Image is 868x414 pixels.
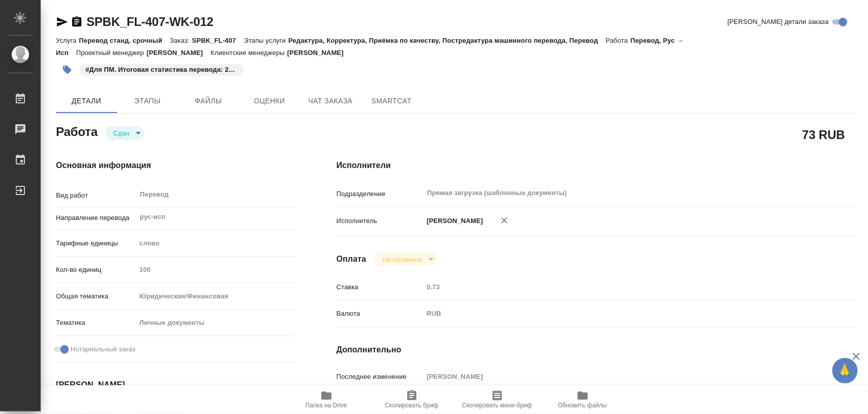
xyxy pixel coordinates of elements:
[76,49,146,57] p: Проектный менеджер
[337,282,424,292] p: Ставка
[337,372,424,382] p: Последнее изменение
[56,291,136,301] p: Общая тематика
[192,37,244,44] p: SPBK_FL-407
[306,402,347,409] span: Папка на Drive
[558,402,607,409] span: Обновить файлы
[78,65,245,73] span: Для ПМ. Итоговая статистика перевода: 200 слов.
[56,190,136,201] p: Вид работ
[211,49,287,57] p: Клиентские менеджеры
[306,95,355,107] span: Чат заказа
[79,37,170,44] p: Перевод станд. срочный
[385,402,438,409] span: Скопировать бриф
[423,305,813,322] div: RUB
[493,209,516,232] button: Удалить исполнителя
[337,159,857,172] h4: Исполнители
[374,253,437,266] div: Сдан
[337,344,857,356] h4: Дополнительно
[423,216,483,226] p: [PERSON_NAME]
[728,17,829,27] span: [PERSON_NAME] детали заказа
[136,235,295,252] div: слово
[337,189,424,199] p: Подразделение
[71,16,83,28] button: Скопировать ссылку
[606,37,631,44] p: Работа
[136,288,295,305] div: Юридическая/Финансовая
[337,309,424,319] p: Валюта
[71,344,135,354] span: Нотариальный заказ
[369,385,455,414] button: Скопировать бриф
[136,314,295,332] div: Личные документы
[423,369,813,384] input: Пустое поле
[288,37,606,44] p: Редактура, Корректура, Приёмка по качеству, Постредактура машинного перевода, Перевод
[56,59,78,81] button: Добавить тэг
[423,280,813,294] input: Пустое поле
[836,360,854,381] span: 🙏
[56,213,136,223] p: Направление перевода
[184,95,233,107] span: Файлы
[146,49,211,57] p: [PERSON_NAME]
[85,65,238,75] p: #Для ПМ. Итоговая статистика перевода: 200 слов.
[455,385,540,414] button: Скопировать мини-бриф
[245,95,294,107] span: Оценки
[56,318,136,328] p: Тематика
[56,16,68,28] button: Скопировать ссылку для ЯМессенджера
[832,358,858,383] button: 🙏
[337,216,424,226] p: Исполнитель
[56,159,296,172] h4: Основная информация
[337,253,367,265] h4: Оплата
[284,385,369,414] button: Папка на Drive
[287,49,351,57] p: [PERSON_NAME]
[540,385,625,414] button: Обновить файлы
[105,126,144,140] div: Сдан
[123,95,172,107] span: Этапы
[62,95,111,107] span: Детали
[379,255,425,264] button: Не оплачена
[56,238,136,249] p: Тарифные единицы
[802,126,845,143] h2: 73 RUB
[170,37,192,44] p: Заказ:
[56,37,79,44] p: Услуга
[110,129,132,137] button: Сдан
[86,15,214,29] a: SPBK_FL-407-WK-012
[367,95,416,107] span: SmartCat
[462,402,532,409] span: Скопировать мини-бриф
[56,122,98,140] h2: Работа
[56,265,136,275] p: Кол-во единиц
[136,262,295,277] input: Пустое поле
[56,379,296,391] h4: [PERSON_NAME]
[244,37,288,44] p: Этапы услуги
